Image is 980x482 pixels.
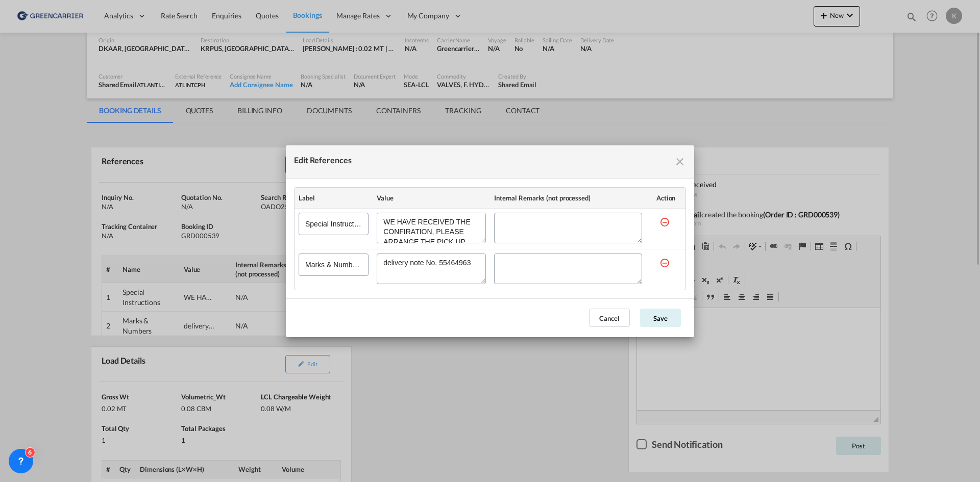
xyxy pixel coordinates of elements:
input: Marks & Numbers [299,253,369,276]
md-icon: icon-minus-circle-outline red-400-fg s20 cursor mr-5 [659,217,670,227]
button: Save [640,309,681,327]
th: Label [295,188,373,209]
input: Special Instructions [299,213,369,235]
body: Editor, editor4 [10,10,233,21]
th: Internal Remarks (not processed) [490,188,646,209]
md-icon: icon-close fg-AAA8AD cursor [674,156,686,168]
button: Cancel [589,309,630,327]
th: Action [646,188,685,209]
div: Edit References [294,154,352,170]
th: Value [373,188,490,209]
md-icon: icon-minus-circle-outline red-400-fg s20 cursor mr-5 [659,258,670,268]
md-dialog: Edit References [286,145,694,337]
